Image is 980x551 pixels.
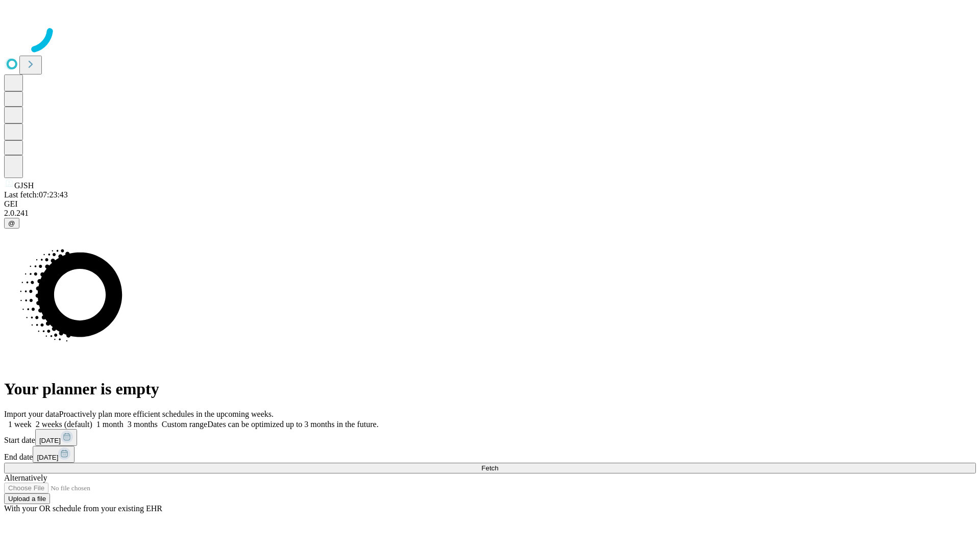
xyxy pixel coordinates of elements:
[481,464,498,472] span: Fetch
[36,420,92,429] span: 2 weeks (default)
[8,420,32,429] span: 1 week
[39,437,61,444] span: [DATE]
[59,410,274,418] span: Proactively plan more efficient schedules in the upcoming weeks.
[14,181,34,190] span: GJSH
[4,380,976,398] h1: Your planner is empty
[35,429,77,446] button: [DATE]
[33,446,75,463] button: [DATE]
[4,446,976,463] div: End date
[4,504,162,513] span: With your OR schedule from your existing EHR
[4,410,59,418] span: Import your data
[96,420,124,429] span: 1 month
[4,493,50,504] button: Upload a file
[4,463,976,473] button: Fetch
[37,454,58,461] span: [DATE]
[4,218,19,229] button: @
[4,429,976,446] div: Start date
[4,209,976,218] div: 2.0.241
[207,420,378,429] span: Dates can be optimized up to 3 months in the future.
[128,420,158,429] span: 3 months
[162,420,207,429] span: Custom range
[8,219,15,227] span: @
[4,190,68,199] span: Last fetch: 07:23:43
[4,473,47,482] span: Alternatively
[4,199,976,209] div: GEI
